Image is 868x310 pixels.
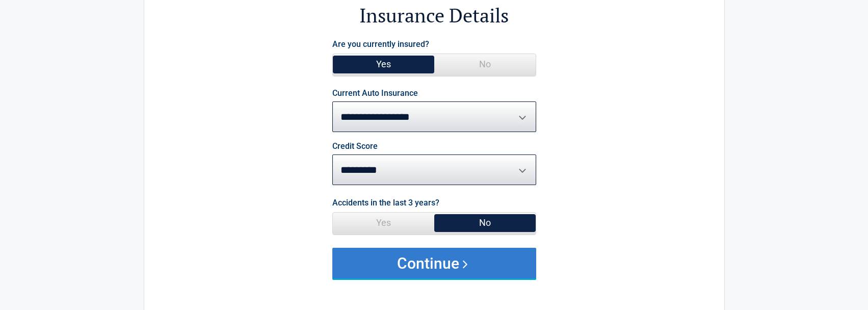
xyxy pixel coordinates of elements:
label: Accidents in the last 3 years? [332,196,439,210]
label: Current Auto Insurance [332,89,418,97]
label: Are you currently insured? [332,37,429,51]
span: Yes [333,213,434,233]
label: Credit Score [332,142,378,150]
span: No [434,54,536,74]
h2: Insurance Details [200,3,668,29]
button: Continue [332,248,536,278]
span: Yes [333,54,434,74]
span: No [434,213,536,233]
